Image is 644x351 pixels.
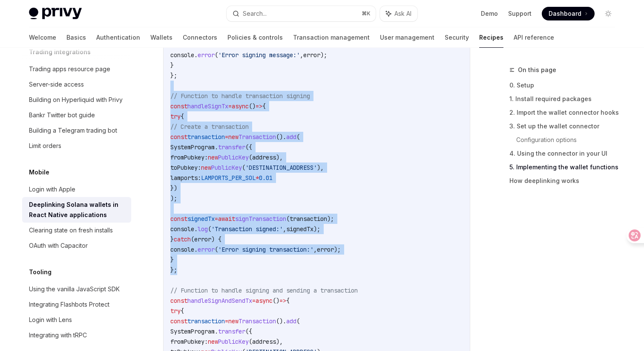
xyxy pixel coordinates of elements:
span: error [198,246,215,253]
span: = [225,133,228,141]
span: , [313,246,317,253]
span: fromPubkey: [170,154,208,161]
a: Clearing state on fresh installs [22,223,131,238]
a: Configuration options [516,133,622,147]
a: Support [508,9,532,18]
span: SystemProgram [170,143,215,151]
a: Integrating with tRPC [22,328,131,343]
span: 'Error signing message:' [218,51,300,59]
div: Building a Telegram trading bot [29,125,117,136]
span: => [279,297,286,305]
span: = [215,215,218,223]
div: Login with Lens [29,315,72,325]
a: Connectors [183,27,217,48]
button: Search...⌘K [227,6,376,21]
span: }) [170,184,177,192]
span: . [194,51,198,59]
a: OAuth with Capacitor [22,238,131,253]
span: ); [170,194,177,202]
a: Trading apps resource page [22,61,131,77]
a: Wallets [150,27,172,48]
div: OAuth with Capacitor [29,241,88,251]
a: Welcome [29,27,56,48]
span: , [300,51,303,59]
a: API reference [514,27,554,48]
span: console [170,225,194,233]
span: = [225,317,228,325]
a: Building a Telegram trading bot [22,123,131,138]
span: ); [327,215,334,223]
span: new [228,317,239,325]
span: . [215,328,218,335]
span: transfer [218,143,245,151]
span: ), [317,164,324,171]
span: // Create a transaction [170,123,249,131]
a: Security [445,27,469,48]
img: light logo [29,8,82,20]
div: Integrating with tRPC [29,330,87,340]
a: Integrating Flashbots Protect [22,297,131,312]
span: ( [296,317,300,325]
a: 3. Set up the wallet connector [509,119,622,133]
span: . [194,246,198,253]
span: } [170,235,174,243]
span: }; [170,72,177,79]
span: const [170,215,187,223]
span: ), [276,154,283,161]
span: ( [191,235,194,243]
span: error [317,246,334,253]
span: console [170,51,194,59]
span: { [262,102,266,110]
span: Dashboard [549,9,581,18]
span: () [249,102,256,110]
a: Dashboard [542,7,595,20]
span: 0.01 [259,174,273,182]
a: Demo [481,9,498,18]
span: lamports: [170,174,201,182]
span: Transaction [239,133,276,141]
span: new [228,133,239,141]
span: ( [215,246,218,253]
button: Toggle dark mode [601,7,615,20]
span: // Function to handle transaction signing [170,92,310,100]
span: , [283,225,286,233]
span: log [198,225,208,233]
span: }; [170,266,177,274]
span: const [170,317,187,325]
div: Using the vanilla JavaScript SDK [29,284,120,294]
span: (). [276,133,286,141]
span: catch [174,235,191,243]
div: Login with Apple [29,184,75,194]
span: 'Transaction signed:' [211,225,283,233]
a: Policies & controls [227,27,283,48]
span: . [215,143,218,151]
span: . [194,225,198,233]
a: 5. Implementing the wallet functions [509,160,622,174]
a: Transaction management [293,27,370,48]
h5: Mobile [29,167,49,177]
span: ); [334,246,341,253]
span: } [170,256,174,264]
span: (). [276,317,286,325]
a: How deeplinking works [509,174,622,188]
span: PublicKey [211,164,242,171]
span: new [208,154,218,161]
span: { [181,307,184,315]
a: User management [380,27,434,48]
div: Search... [243,9,267,19]
span: ({ [245,143,252,151]
div: Server-side access [29,79,84,90]
span: Ask AI [394,9,411,18]
a: Building on Hyperliquid with Privy [22,92,131,107]
span: ( [242,164,245,171]
span: signedTx [286,225,313,233]
span: } [170,61,174,69]
span: SystemProgram [170,328,215,335]
span: async [232,102,249,110]
span: transfer [218,328,245,335]
span: try [170,307,181,315]
a: Limit orders [22,138,131,154]
span: ); [313,225,320,233]
span: toPubkey: [170,164,201,171]
span: fromPubkey: [170,338,208,345]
